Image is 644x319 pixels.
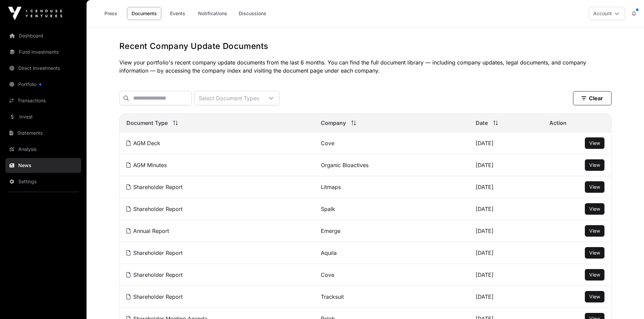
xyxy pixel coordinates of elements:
a: Analysis [5,142,81,157]
a: Shareholder Report [126,293,183,300]
a: News [5,158,81,173]
h1: Recent Company Update Documents [119,41,612,52]
a: Shareholder Report [126,249,183,256]
iframe: Chat Widget [610,287,644,319]
a: View [589,228,600,234]
a: Documents [127,7,161,20]
a: Annual Report [126,228,169,234]
a: Litmaps [321,184,341,190]
span: Document Type [126,119,168,127]
button: View [585,203,604,215]
a: View [589,293,600,300]
a: View [589,206,600,212]
a: Statements [5,126,81,140]
td: [DATE] [469,154,543,176]
span: Date [476,119,488,127]
a: Shareholder Report [126,184,183,190]
a: Tracksuit [321,293,344,300]
button: View [585,269,604,281]
button: View [585,181,604,193]
button: Clear [573,91,612,105]
button: View [585,247,604,259]
a: Transactions [5,93,81,108]
a: Aquila [321,249,337,256]
a: Portfolio [5,77,81,92]
a: Invest [5,109,81,124]
td: [DATE] [469,176,543,198]
td: [DATE] [469,286,543,308]
td: [DATE] [469,264,543,286]
span: View [589,294,600,299]
a: Shareholder Report [126,271,183,278]
td: [DATE] [469,132,543,154]
a: Organic Bioactives [321,162,368,168]
img: Icehouse Ventures Logo [8,7,62,20]
button: View [585,291,604,302]
a: AGM Minutes [126,162,167,168]
a: Shareholder Report [126,206,183,212]
a: Spalk [321,206,335,212]
span: View [589,228,600,234]
a: Dashboard [5,28,81,43]
a: View [589,140,600,147]
span: View [589,250,600,256]
a: AGM Deck [126,140,160,147]
td: [DATE] [469,198,543,220]
button: View [585,159,604,171]
a: Emerge [321,228,340,234]
a: View [589,249,600,256]
button: View [585,225,604,237]
a: View [589,184,600,190]
a: Cove [321,140,334,147]
a: Settings [5,174,81,189]
span: Company [321,119,346,127]
button: Account [589,7,625,20]
a: Direct Investments [5,61,81,76]
div: Select Document Types [195,91,263,105]
span: View [589,206,600,212]
td: [DATE] [469,242,543,264]
a: Cove [321,271,334,278]
a: View [589,162,600,168]
span: View [589,162,600,168]
a: Fund Investments [5,45,81,59]
a: Press [97,7,124,20]
a: Discussions [234,7,271,20]
span: View [589,184,600,190]
span: Action [549,119,567,127]
span: View [589,140,600,146]
td: [DATE] [469,220,543,242]
button: View [585,137,604,149]
a: Events [164,7,191,20]
span: View [589,272,600,277]
p: View your portfolio's recent company update documents from the last 6 months. You can find the fu... [119,58,612,75]
a: View [589,271,600,278]
a: Notifications [194,7,232,20]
